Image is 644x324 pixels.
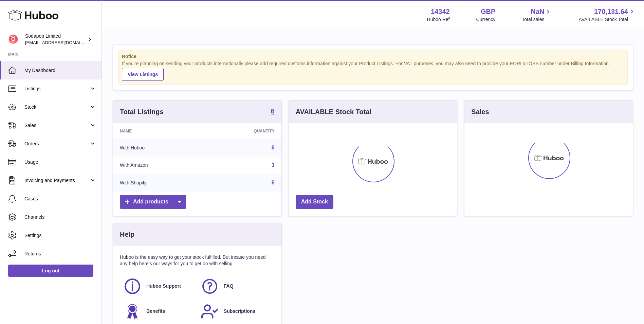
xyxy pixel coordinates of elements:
[272,162,275,168] a: 3
[120,254,275,267] p: Huboo is the easy way to get your stock fulfilled. But incase you need any help here's our ways f...
[427,16,450,23] div: Huboo Ref
[224,283,234,289] span: FAQ
[146,283,181,289] span: Huboo Support
[123,277,194,295] a: Huboo Support
[201,277,271,295] a: FAQ
[24,251,96,257] span: Returns
[24,104,89,110] span: Stock
[24,122,89,129] span: Sales
[271,108,275,116] a: 6
[24,86,89,92] span: Listings
[594,7,628,16] span: 170,131.64
[224,308,255,314] span: Subscriptions
[120,195,186,209] a: Add products
[25,33,86,46] div: Sodapop Limited
[531,7,544,16] span: NaN
[113,174,205,192] td: With Shopify
[120,107,164,116] h3: Total Listings
[24,67,96,74] span: My Dashboard
[481,7,495,16] strong: GBP
[522,16,552,23] span: Total sales
[272,180,275,185] a: 6
[24,177,89,184] span: Invoicing and Payments
[122,53,624,60] strong: Notice
[24,196,96,202] span: Cases
[296,195,333,209] a: Add Stock
[272,145,275,150] a: 6
[296,107,371,116] h3: AVAILABLE Stock Total
[471,107,489,116] h3: Sales
[24,232,96,239] span: Settings
[113,157,205,174] td: With Amazon
[24,159,96,165] span: Usage
[201,302,271,321] a: Subscriptions
[123,302,194,321] a: Benefits
[476,16,496,23] div: Currency
[8,265,93,277] a: Log out
[431,7,450,16] strong: 14342
[578,16,636,23] span: AVAILABLE Stock Total
[271,108,275,114] strong: 6
[122,60,624,81] div: If you're planning on sending your products internationally please add required customs informati...
[578,7,636,23] a: 170,131.64 AVAILABLE Stock Total
[122,68,164,81] a: View Listings
[146,308,165,314] span: Benefits
[25,40,100,45] span: [EMAIL_ADDRESS][DOMAIN_NAME]
[113,139,205,157] td: With Huboo
[522,7,552,23] a: NaN Total sales
[24,141,89,147] span: Orders
[205,123,281,139] th: Quantity
[8,34,18,44] img: internalAdmin-14342@internal.huboo.com
[24,214,96,220] span: Channels
[113,123,205,139] th: Name
[120,230,134,239] h3: Help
